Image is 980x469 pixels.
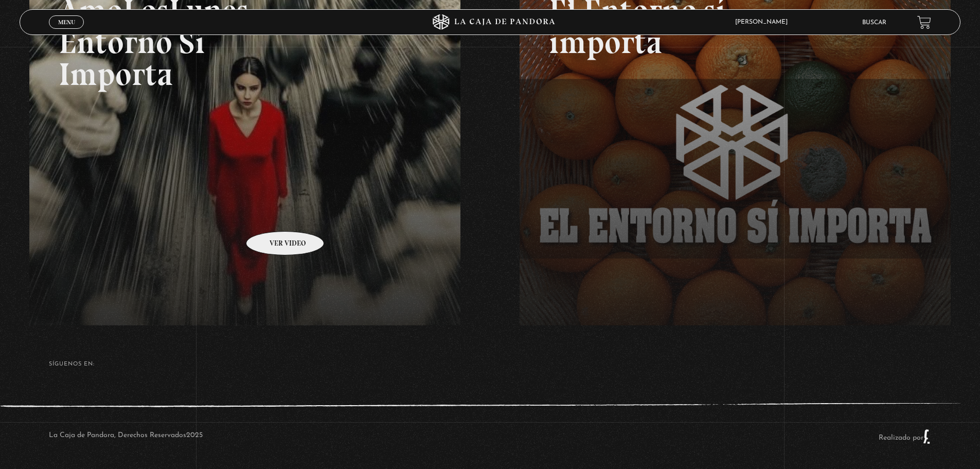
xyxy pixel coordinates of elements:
[917,15,931,29] a: View your shopping cart
[49,429,203,444] p: La Caja de Pandora, Derechos Reservados 2025
[730,19,798,25] span: [PERSON_NAME]
[55,28,79,35] span: Cerrar
[58,19,75,25] span: Menu
[862,20,886,26] a: Buscar
[879,434,931,442] a: Realizado por
[49,361,931,367] h4: SÍguenos en:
